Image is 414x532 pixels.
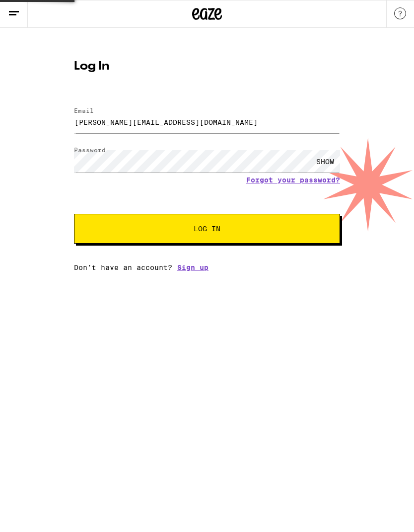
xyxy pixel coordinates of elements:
[194,225,220,232] span: Log In
[74,107,94,114] label: Email
[74,147,106,153] label: Password
[310,150,340,173] div: SHOW
[177,264,208,271] a: Sign up
[74,214,340,244] button: Log In
[74,264,340,271] div: Don't have an account?
[74,61,340,73] h1: Log In
[74,111,340,133] input: Email
[246,176,340,184] a: Forgot your password?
